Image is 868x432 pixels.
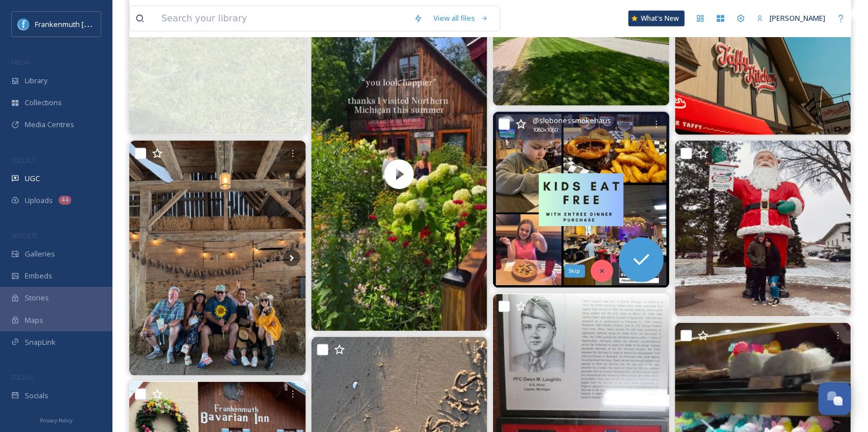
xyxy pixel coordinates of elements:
[35,19,120,29] span: Frankenmuth [US_STATE]
[493,112,670,289] img: Kids eat free on Mondays! Bring them in and make them happy!!!
[25,292,49,303] span: Stories
[25,337,56,348] span: SnapLink
[532,115,611,126] span: @ slobonessmokehaus
[156,6,408,31] input: Search your library
[25,249,55,259] span: Galleries
[25,97,62,108] span: Collections
[311,17,487,331] img: thumbnail
[675,141,852,317] img: Chillin’ with Santa at the world’s largest Christmas store! 🎅❄️❤️ #Bronners #ChristmasVibes #wint...
[129,141,306,376] img: 🌻🐝…. #frankenmuth #sunflowerfestival #sunflower #michigan #grandpatinysfarm
[751,7,831,29] a: [PERSON_NAME]
[25,315,43,326] span: Maps
[11,58,31,66] span: MEDIA
[564,265,585,277] div: Skip
[770,13,825,23] span: [PERSON_NAME]
[18,19,29,30] img: Social%20Media%20PFP%202025.jpg
[11,156,35,164] span: COLLECT
[11,373,34,381] span: SOCIALS
[532,126,558,134] span: 1080 x 1080
[819,382,851,415] button: Open Chat
[25,195,53,206] span: Uploads
[40,413,73,426] a: Privacy Policy
[25,119,74,130] span: Media Centres
[58,196,71,205] div: 44
[629,11,685,26] a: What's New
[25,173,40,184] span: UGC
[675,17,852,135] img: #photography #frankenmuth #taffy 🍬
[25,390,48,401] span: Socials
[25,271,52,281] span: Embeds
[428,7,494,29] a: View all files
[40,417,73,424] span: Privacy Policy
[25,75,47,86] span: Library
[11,231,37,240] span: WIDGETS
